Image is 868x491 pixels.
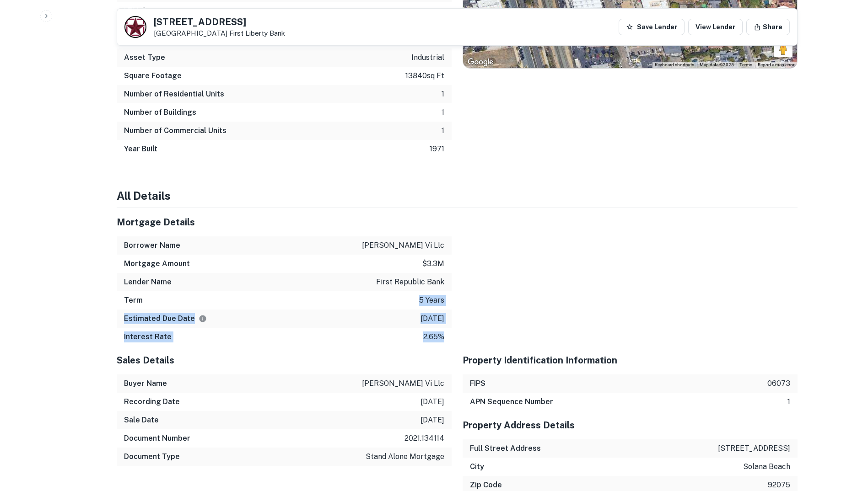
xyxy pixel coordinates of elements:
[470,443,541,454] h6: Full Street Address
[124,396,180,407] h6: Recording Date
[465,56,496,68] a: Open this area in Google Maps (opens a new window)
[470,461,484,472] h6: City
[124,52,165,63] h6: Asset Type
[774,6,793,24] button: Map camera controls
[124,5,148,16] h6: LTV
[822,418,868,462] iframe: Chat Widget
[743,461,790,472] p: solana beach
[767,378,790,389] p: 06073
[362,378,444,389] p: [PERSON_NAME] vi llc
[117,353,452,367] h5: Sales Details
[117,187,798,204] h4: All Details
[442,107,444,118] p: 1
[442,5,444,16] p: -
[619,19,685,35] button: Save Lender
[423,331,444,342] p: 2.65%
[421,396,444,407] p: [DATE]
[470,396,553,407] h6: APN Sequence Number
[688,19,743,35] a: View Lender
[718,443,790,454] p: [STREET_ADDRESS]
[124,107,196,118] h6: Number of Buildings
[362,240,444,251] p: [PERSON_NAME] vi llc
[366,451,444,462] p: stand alone mortgage
[124,277,172,288] h6: Lender Name
[422,258,444,269] p: $3.3m
[700,62,734,67] span: Map data ©2025
[411,52,444,63] p: industrial
[470,378,485,389] h6: FIPS
[199,315,207,323] svg: Estimate is based on a standard schedule for this type of loan.
[655,62,694,68] button: Keyboard shortcuts
[442,125,444,136] p: 1
[124,125,226,136] h6: Number of Commercial Units
[376,277,444,288] p: first republic bank
[124,378,167,389] h6: Buyer Name
[774,39,793,57] button: Drag Pegman onto the map to open Street View
[419,295,444,306] p: 5 years
[124,240,180,251] h6: Borrower Name
[124,295,143,306] h6: Term
[124,70,182,81] h6: Square Footage
[421,415,444,426] p: [DATE]
[117,215,452,229] h5: Mortgage Details
[124,331,172,342] h6: Interest Rate
[758,62,794,67] a: Report a map error
[124,313,207,324] h6: Estimated Due Date
[470,480,502,491] h6: Zip Code
[739,62,752,67] a: Terms (opens in new tab)
[787,396,790,407] p: 1
[154,17,285,27] h5: [STREET_ADDRESS]
[229,29,285,37] a: First Liberty Bank
[430,144,444,155] p: 1971
[124,433,190,444] h6: Document Number
[421,313,444,324] p: [DATE]
[442,89,444,100] p: 1
[465,56,496,68] img: Google
[768,480,790,491] p: 92075
[124,258,190,269] h6: Mortgage Amount
[154,29,285,37] p: [GEOGRAPHIC_DATA]
[140,7,148,15] svg: LTVs displayed on the website are for informational purposes only and may be reported incorrectly...
[405,70,444,81] p: 13840 sq ft
[124,89,224,100] h6: Number of Residential Units
[124,451,180,462] h6: Document Type
[124,144,157,155] h6: Year Built
[404,433,444,444] p: 2021.134114
[746,19,790,35] button: Share
[463,418,798,432] h5: Property Address Details
[463,353,798,367] h5: Property Identification Information
[124,415,159,426] h6: Sale Date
